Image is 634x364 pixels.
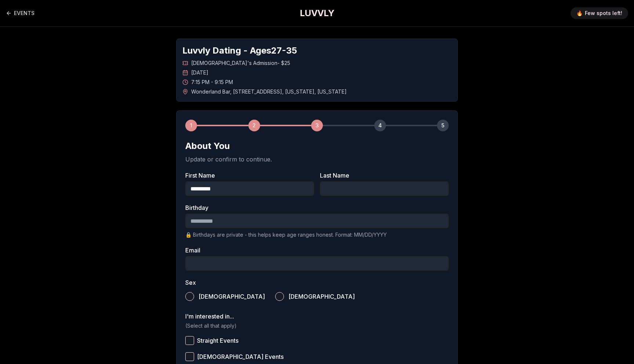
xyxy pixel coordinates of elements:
[275,292,284,301] button: [DEMOGRAPHIC_DATA]
[300,7,334,19] a: LUVVLY
[248,120,260,131] div: 2
[185,322,449,330] p: (Select all that apply)
[191,69,208,76] span: [DATE]
[185,172,314,178] label: First Name
[185,352,194,361] button: [DEMOGRAPHIC_DATA] Events
[185,292,194,301] button: [DEMOGRAPHIC_DATA]
[185,280,449,285] label: Sex
[191,88,347,95] span: Wonderland Bar , [STREET_ADDRESS] , [US_STATE] , [US_STATE]
[185,247,449,253] label: Email
[185,336,194,345] button: Straight Events
[185,205,449,211] label: Birthday
[311,120,323,131] div: 3
[576,10,583,17] span: 🔥
[191,79,233,86] span: 7:15 PM - 9:15 PM
[288,294,355,299] span: [DEMOGRAPHIC_DATA]
[374,120,386,131] div: 4
[185,155,449,164] p: Update or confirm to continue.
[185,120,197,131] div: 1
[585,10,622,17] span: Few spots left!
[6,6,34,21] a: Back to events
[185,313,449,319] label: I'm interested in...
[185,140,449,152] h2: About You
[198,294,265,299] span: [DEMOGRAPHIC_DATA]
[437,120,449,131] div: 5
[320,172,449,178] label: Last Name
[191,59,290,67] span: [DEMOGRAPHIC_DATA]'s Admission - $25
[197,354,284,360] span: [DEMOGRAPHIC_DATA] Events
[185,231,449,239] p: 🔒 Birthdays are private - this helps keep age ranges honest. Format: MM/DD/YYYY
[182,45,452,57] h1: Luvvly Dating - Ages 27 - 35
[197,338,238,343] span: Straight Events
